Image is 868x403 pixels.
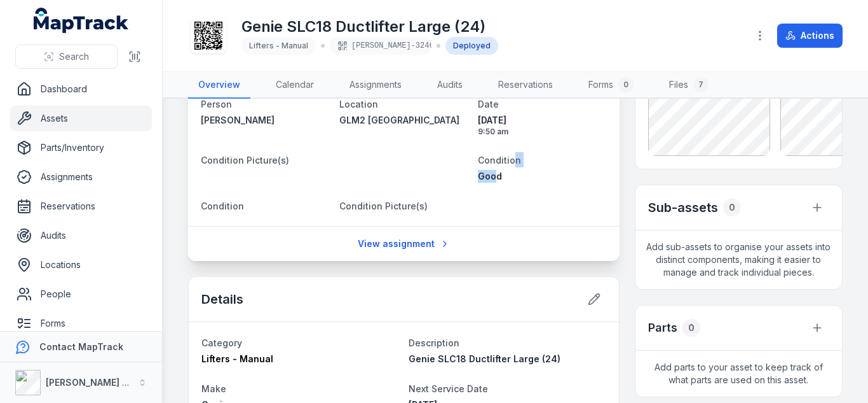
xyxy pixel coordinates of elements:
div: 7 [693,77,709,92]
strong: [PERSON_NAME] Air [46,377,134,388]
a: Calendar [266,72,324,99]
span: Genie SLC18 Ductlifter Large (24) [409,353,560,364]
button: Search [15,45,118,69]
span: Add parts to your asset to keep track of what parts are used on this asset. [635,351,842,397]
a: Forms0 [578,72,644,99]
button: Actions [777,24,843,48]
a: GLM2 [GEOGRAPHIC_DATA] [339,114,468,127]
div: Deployed [445,37,498,55]
a: Assets [10,106,152,131]
a: People [10,281,152,307]
a: Reservations [10,194,152,219]
h1: Genie SLC18 Ductlifter Large (24) [241,17,498,37]
h3: Parts [648,319,677,337]
span: Date [478,99,499,110]
span: Condition Picture(s) [339,201,428,211]
h2: Sub-assets [648,199,718,216]
span: Lifters - Manual [249,41,308,50]
div: 0 [682,319,700,337]
a: Assignments [339,72,412,99]
span: [DATE] [478,114,606,127]
span: Category [201,337,242,348]
a: Reservations [488,72,563,99]
span: Search [59,50,89,63]
span: 9:50 am [478,127,606,137]
div: 0 [723,199,741,216]
span: Lifters - Manual [201,353,273,364]
a: Locations [10,252,152,278]
span: Condition Picture(s) [201,155,289,166]
a: Audits [10,223,152,248]
a: Parts/Inventory [10,135,152,160]
a: Files7 [659,72,719,99]
a: [PERSON_NAME] [201,114,329,127]
a: Dashboard [10,76,152,102]
time: 10/10/2025, 9:50:57 am [478,114,606,137]
strong: Contact MapTrack [39,341,123,352]
span: Add sub-assets to organise your assets into distinct components, making it easier to manage and t... [635,230,842,289]
div: [PERSON_NAME]-3246 [330,37,431,55]
span: Next Service Date [409,383,488,394]
a: Forms [10,311,152,336]
a: Overview [188,72,250,99]
span: Description [409,337,459,348]
a: View assignment [349,232,458,256]
span: Condition [478,155,521,166]
span: GLM2 [GEOGRAPHIC_DATA] [339,115,459,125]
span: Good [478,171,502,181]
div: 0 [618,77,634,92]
a: Audits [427,72,473,99]
h2: Details [201,290,243,308]
span: Location [339,99,378,110]
span: Condition [201,201,244,211]
a: Assignments [10,164,152,190]
span: Make [201,383,226,394]
a: MapTrack [34,8,129,33]
span: Person [201,99,232,110]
